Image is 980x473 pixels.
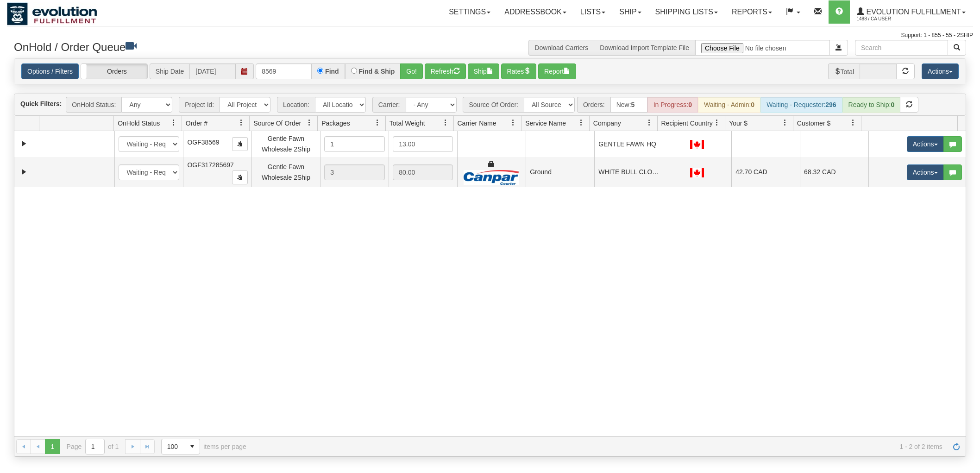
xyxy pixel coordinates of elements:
button: Actions [907,136,944,152]
button: Actions [922,63,959,79]
div: 80.00 [393,164,453,180]
span: Source Of Order: [463,97,524,113]
a: Order # filter column settings [233,115,249,131]
a: Service Name filter column settings [573,115,589,131]
span: Location: [277,97,315,113]
span: Your $ [729,119,748,128]
button: Ship [468,63,499,79]
img: Canpar [464,170,519,185]
span: Page 1 [45,439,60,454]
button: Copy to clipboard [232,170,248,184]
span: Service Name [525,119,566,128]
span: items per page [161,439,246,454]
a: Reports [725,0,779,24]
span: Total Weight [389,119,425,128]
span: Customer $ [797,119,830,128]
a: Packages filter column settings [370,115,385,131]
a: Source Of Order filter column settings [302,115,317,131]
button: Go! [400,63,423,79]
span: OGF317285697 [187,161,233,169]
h3: OnHold / Order Queue [14,40,483,53]
a: Your $ filter column settings [777,115,793,131]
span: Total [828,63,860,79]
a: Evolution Fulfillment 1488 / CA User [850,0,973,24]
span: Page of 1 [67,439,119,454]
td: 68.32 CAD [800,157,868,188]
label: Find & Ship [359,68,395,75]
div: Support: 1 - 855 - 55 - 2SHIP [7,32,973,39]
span: OGF38569 [187,139,219,146]
span: Project Id: [179,97,220,113]
div: Waiting - Requester: [760,97,842,113]
span: OnHold Status [118,119,160,128]
a: Addressbook [497,0,573,24]
a: Carrier Name filter column settings [505,115,521,131]
input: Import [695,40,830,56]
button: Search [948,40,966,56]
a: Expand [18,166,30,178]
td: Ground [526,157,594,188]
a: Download Import Template File [600,44,689,51]
img: logo1488.jpg [7,2,97,25]
img: CA [690,168,704,177]
td: GENTLE FAWN HQ [594,131,663,157]
img: CA [690,140,704,149]
button: Actions [907,164,944,180]
a: Customer $ filter column settings [845,115,861,131]
a: Ship [612,0,648,24]
a: Download Carriers [534,44,588,51]
a: Options / Filters [21,63,79,79]
span: Company [593,119,621,128]
td: WHITE BULL CLOTHING CO [594,157,663,188]
button: Rates [501,63,537,79]
span: select [185,439,200,454]
label: Orders [81,64,147,79]
span: Orders: [577,97,610,113]
span: Carrier: [372,97,406,113]
span: Evolution Fulfillment [864,8,961,16]
div: New: [610,97,647,113]
input: Order # [256,63,311,79]
input: Search [855,40,948,56]
span: Carrier Name [458,119,496,128]
a: Expand [18,138,30,150]
span: Source Of Order [253,119,301,128]
strong: 0 [751,101,754,108]
a: Recipient Country filter column settings [709,115,725,131]
a: Lists [573,0,612,24]
span: Page sizes drop down [161,439,200,454]
input: Page 1 [86,439,104,454]
a: Company filter column settings [641,115,657,131]
button: Copy to clipboard [232,137,248,151]
span: Ship Date [150,63,189,79]
span: OnHold Status: [66,97,121,113]
div: Gentle Fawn Wholesale 2Ship [256,133,316,154]
strong: 296 [825,101,836,108]
button: Report [538,63,576,79]
span: Packages [321,119,350,128]
span: Order # [186,119,207,128]
div: Ready to Ship: [842,97,901,113]
span: Recipient Country [661,119,713,128]
div: grid toolbar [14,94,966,116]
span: 100 [167,442,179,451]
strong: 0 [891,101,894,108]
span: 1488 / CA User [857,14,926,24]
div: Gentle Fawn Wholesale 2Ship [256,162,316,183]
a: Refresh [949,439,964,454]
a: Settings [442,0,497,24]
button: Refresh [425,63,466,79]
div: In Progress: [647,97,698,113]
iframe: chat widget [959,189,979,284]
label: Find [325,68,339,75]
span: 1 - 2 of 2 items [259,443,942,450]
a: Total Weight filter column settings [438,115,453,131]
div: Waiting - Admin: [698,97,760,113]
a: Shipping lists [648,0,725,24]
label: Quick Filters: [20,99,62,108]
td: 42.70 CAD [731,157,800,188]
strong: 0 [688,101,692,108]
div: 3 [324,164,384,180]
a: OnHold Status filter column settings [166,115,182,131]
strong: 5 [631,101,635,108]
